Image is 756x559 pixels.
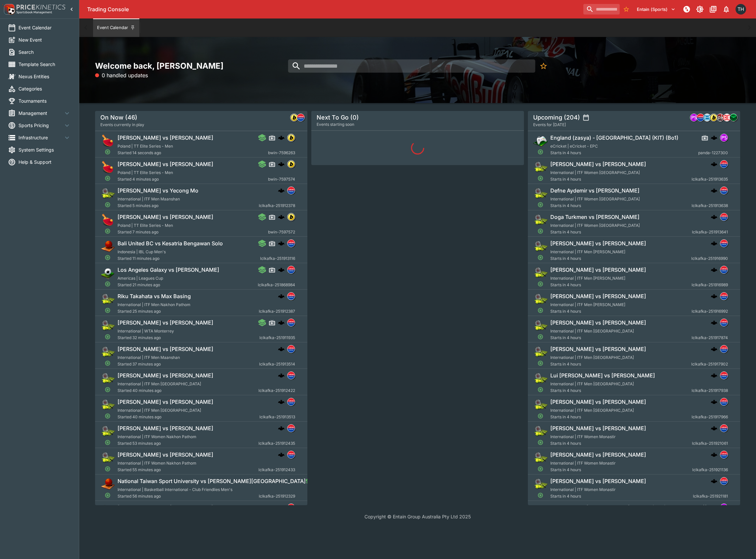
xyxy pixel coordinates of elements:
div: lclkafka [720,371,728,379]
img: logo-cerberus.svg [278,266,285,273]
span: International | ITF Men [PERSON_NAME] [550,249,625,254]
img: logo-cerberus.svg [711,504,717,511]
img: championdata.png [723,114,731,121]
span: lclkafka-251911935 [259,334,295,341]
span: Management [18,110,63,117]
span: bwin-7597572 [268,229,295,235]
span: lclkafka-251912433 [258,467,295,473]
div: cerberus [711,187,717,194]
img: table_tennis.png [100,160,115,175]
div: lclkafka [697,114,704,122]
h6: [PERSON_NAME] vs [PERSON_NAME] [118,372,213,379]
img: lclkafka.png [720,372,728,379]
img: tennis.png [533,398,548,412]
div: lclkafka [297,114,305,122]
img: logo-cerberus.svg [278,214,285,220]
img: nrl.png [730,114,737,121]
div: lclkafka [287,319,295,327]
img: PriceKinetics Logo [2,3,15,16]
img: lclkafka.png [720,345,728,353]
div: lclkafka [287,266,295,274]
img: tennis.png [533,239,548,254]
span: panda-1227300 [698,150,728,156]
span: Started 5 minutes ago [118,202,259,209]
img: lclkafka.png [288,425,295,432]
button: Select Tenant [633,4,679,15]
span: International | ITF Women [GEOGRAPHIC_DATA] [550,196,640,201]
svg: Open [105,255,111,261]
img: lclkafka.png [288,372,295,379]
span: lclkafka-251916990 [691,255,728,262]
div: cerberus [711,161,717,167]
img: tennis.png [533,345,548,360]
span: Categories [18,85,71,92]
img: lclkafka.png [720,477,728,485]
span: Tournaments [18,97,71,104]
span: Sports Pricing [18,122,63,129]
svg: Open [537,228,543,234]
span: lclkafka-251916992 [692,308,728,315]
svg: Open [537,202,543,208]
img: lclkafka.png [288,266,295,273]
svg: Open [105,334,111,340]
div: lclkafka [720,187,728,194]
span: bwin-7596263 [268,150,295,156]
span: lclkafka-251913513 [259,414,295,420]
span: Events for [DATE] [533,122,566,128]
img: logo-cerberus.svg [278,293,285,299]
img: tennis.png [533,266,548,280]
span: lclkafka-251921181 [693,493,728,500]
h6: [PERSON_NAME] vs [PERSON_NAME] [118,214,213,221]
div: lclkafka [720,160,728,168]
img: table_tennis.png [100,134,115,148]
div: nrl [730,114,738,122]
h5: On Now (46) [100,114,137,121]
h6: [PERSON_NAME] vs [PERSON_NAME] [118,319,213,326]
div: lclkafka [287,187,295,194]
div: lclkafka [720,266,728,274]
img: logo-cerberus.svg [278,319,285,326]
div: cerberus [711,372,717,379]
span: Starts in 4 hours [550,150,698,156]
div: cerberus [278,346,285,352]
h6: [PERSON_NAME] vs [PERSON_NAME] [118,451,213,458]
span: lclkafka-251913641 [692,229,728,235]
div: lclkafka [720,292,728,300]
span: Started 37 minutes ago [118,361,259,367]
img: tennis.png [533,477,548,492]
img: bwin.png [288,160,295,168]
img: lclkafka.png [297,114,304,121]
svg: Open [105,281,111,287]
span: International | ITF Women [GEOGRAPHIC_DATA] [550,170,640,175]
img: tennis.png [533,319,548,333]
svg: Open [537,149,543,155]
svg: Open [105,360,111,366]
img: betradar.png [704,114,711,121]
img: logo-cerberus.svg [278,372,285,379]
img: basketball.png [100,477,115,492]
img: lclkafka.png [720,240,728,247]
button: Toggle light/dark mode [694,3,706,15]
span: lclkafka-251868984 [258,282,295,288]
img: lclkafka.png [288,319,295,326]
span: Started 7 minutes ago [118,229,268,235]
h6: [PERSON_NAME] vs [PERSON_NAME] [550,240,646,247]
img: tennis.png [533,451,548,465]
span: lclkafka-251912329 [259,493,295,500]
button: NOT Connected to PK [681,3,693,15]
img: tennis.png [100,371,115,386]
img: logo-cerberus.svg [278,504,285,511]
img: tennis.png [533,424,548,439]
div: Todd Henderson [736,4,746,15]
h5: Next To Go (0) [317,114,359,121]
span: lclkafka-251913514 [259,361,295,367]
span: International | ITF Men [GEOGRAPHIC_DATA] [550,381,634,386]
img: logo-cerberus.svg [711,478,717,484]
button: Notifications [720,3,732,15]
img: lclkafka.png [720,425,728,432]
span: Template Search [18,61,71,68]
p: 0 handled updates [95,71,148,79]
div: cerberus [711,346,717,352]
img: logo-cerberus.svg [711,266,717,273]
div: lclkafka [287,292,295,300]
